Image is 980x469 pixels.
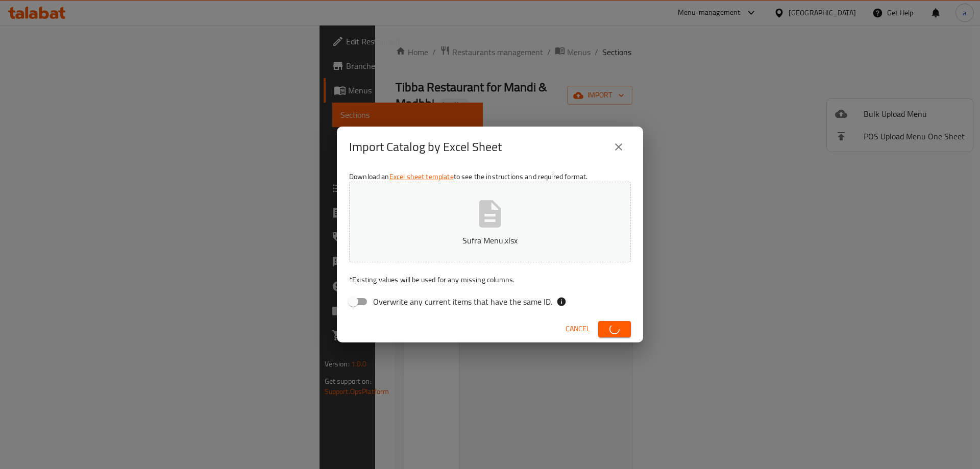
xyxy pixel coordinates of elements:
[373,295,552,308] span: Overwrite any current items that have the same ID.
[566,323,590,335] span: Cancel
[349,275,631,285] p: Existing values will be used for any missing columns.
[389,170,454,183] a: Excel sheet template
[349,139,502,155] h2: Import Catalog by Excel Sheet
[349,182,631,262] button: Sufra Menu.xlsx
[606,135,631,159] button: close
[365,234,615,246] p: Sufra Menu.xlsx
[337,167,643,315] div: Download an to see the instructions and required format.
[561,319,594,338] button: Cancel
